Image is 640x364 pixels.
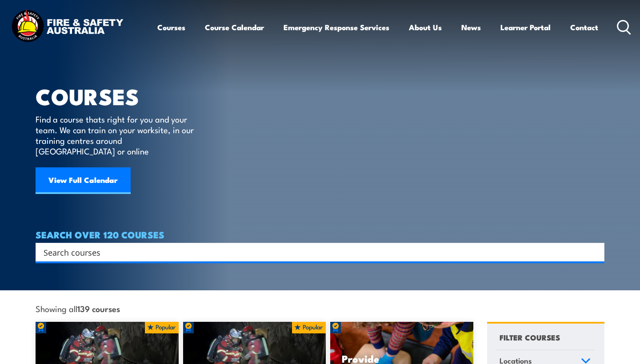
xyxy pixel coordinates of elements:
h4: FILTER COURSES [500,331,560,343]
span: Showing all [36,304,120,313]
h4: SEARCH OVER 120 COURSES [36,229,604,239]
a: Contact [570,16,598,39]
a: Learner Portal [500,16,551,39]
button: Search magnifier button [589,246,601,258]
strong: 139 courses [77,302,120,314]
form: Search form [45,246,587,258]
a: Courses [157,16,185,39]
h1: COURSES [36,86,207,105]
a: News [461,16,481,39]
a: About Us [409,16,442,39]
input: Search input [44,245,585,259]
a: Emergency Response Services [284,16,389,39]
a: View Full Calendar [36,167,131,194]
a: Course Calendar [205,16,264,39]
p: Find a course thats right for you and your team. We can train on your worksite, in our training c... [36,114,198,156]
